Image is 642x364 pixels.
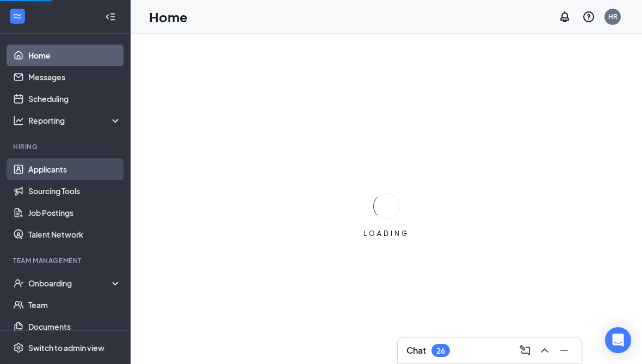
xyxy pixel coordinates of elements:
[13,142,119,151] div: Hiring
[558,344,571,357] svg: Minimize
[13,278,24,289] svg: UserCheck
[28,294,121,316] a: Team
[28,66,121,88] a: Messages
[105,11,116,22] svg: Collapse
[518,344,532,357] svg: ComposeMessage
[28,180,121,202] a: Sourcing Tools
[605,327,631,353] div: Open Intercom Messenger
[555,342,573,359] button: Minimize
[13,115,24,126] svg: Analysis
[149,8,188,26] h1: Home
[406,344,426,356] h3: Chat
[28,158,121,180] a: Applicants
[28,115,122,126] div: Reporting
[28,278,112,289] div: Onboarding
[608,12,618,21] div: HR
[28,342,104,353] div: Switch to admin view
[13,256,119,265] div: Team Management
[28,88,121,110] a: Scheduling
[536,342,553,359] button: ChevronUp
[28,316,121,337] a: Documents
[28,223,121,245] a: Talent Network
[359,229,413,238] div: LOADING
[28,44,121,66] a: Home
[436,346,445,355] div: 26
[13,342,24,353] svg: Settings
[582,10,595,23] svg: QuestionInfo
[28,202,121,223] a: Job Postings
[12,11,23,22] svg: WorkstreamLogo
[558,10,571,23] svg: Notifications
[516,342,534,359] button: ComposeMessage
[538,344,551,357] svg: ChevronUp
